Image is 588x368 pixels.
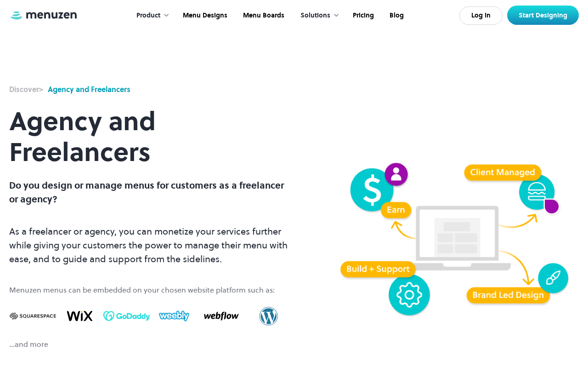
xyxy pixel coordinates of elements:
[127,1,174,30] div: Product
[300,11,330,21] div: Solutions
[136,11,160,21] div: Product
[9,178,292,206] p: Do you design or manage menus for customers as a freelancer or agency?
[344,1,381,30] a: Pricing
[174,1,234,30] a: Menu Designs
[459,6,503,25] a: Log In
[9,339,292,350] div: ...and more
[291,1,344,30] div: Solutions
[48,84,130,95] div: Agency and Freelancers
[9,95,292,178] h1: Agency and Freelancers
[9,224,292,266] p: As a freelancer or agency, you can monetize your services further while giving your customers the...
[234,1,291,30] a: Menu Boards
[9,84,43,95] div: >
[507,6,579,25] a: Start Designing
[9,84,39,94] strong: Discover
[9,284,292,295] div: Menuzen menus can be embedded on your chosen website platform such as:
[381,1,411,30] a: Blog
